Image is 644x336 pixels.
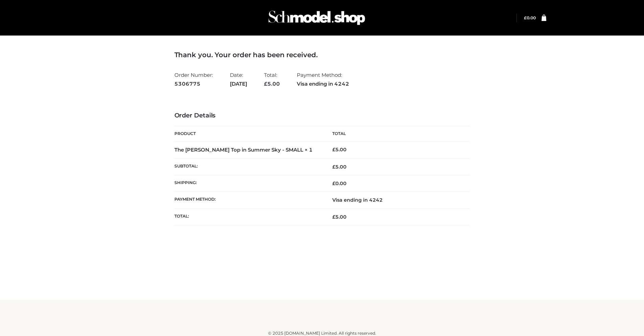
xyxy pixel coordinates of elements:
[332,214,347,220] span: 5.00
[332,164,335,170] span: £
[524,15,536,20] bdi: 0.00
[332,147,335,153] span: £
[297,80,349,88] strong: Visa ending in 4242
[230,80,247,88] strong: [DATE]
[332,164,347,170] span: 5.00
[174,112,470,119] h3: Order Details
[174,80,213,88] strong: 5306775
[174,51,470,59] h3: Thank you. Your order has been received.
[230,69,247,90] li: Date:
[174,158,322,175] th: Subtotal:
[174,69,213,90] li: Order Number:
[332,214,335,220] span: £
[332,147,347,153] bdi: 5.00
[332,180,347,186] bdi: 0.00
[332,180,335,186] span: £
[264,81,267,87] span: £
[174,192,322,208] th: Payment method:
[174,126,322,141] th: Product
[174,208,322,225] th: Total:
[264,81,280,87] span: 5.00
[174,175,322,192] th: Shipping:
[322,126,470,141] th: Total
[297,69,349,90] li: Payment Method:
[264,69,280,90] li: Total:
[524,15,536,20] a: £0.00
[322,192,470,208] td: Visa ending in 4242
[305,147,313,153] strong: × 1
[524,15,527,20] span: £
[174,147,303,153] a: The [PERSON_NAME] Top in Summer Sky - SMALL
[266,4,367,31] img: Schmodel Admin 964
